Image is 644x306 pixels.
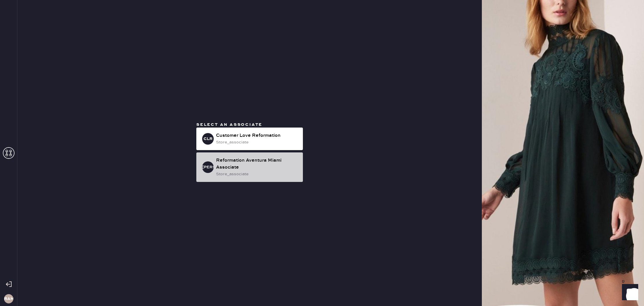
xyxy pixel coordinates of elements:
[216,139,298,145] div: store_associate
[216,132,298,139] div: Customer Love Reformation
[616,280,641,305] iframe: Front Chat
[204,137,213,141] h3: CLR
[196,122,262,127] span: Select an associate
[216,171,298,177] div: store_associate
[216,157,298,171] div: Reformation Aventura Miami Associate
[202,165,214,169] h3: [PERSON_NAME]
[4,297,13,301] h3: RAM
